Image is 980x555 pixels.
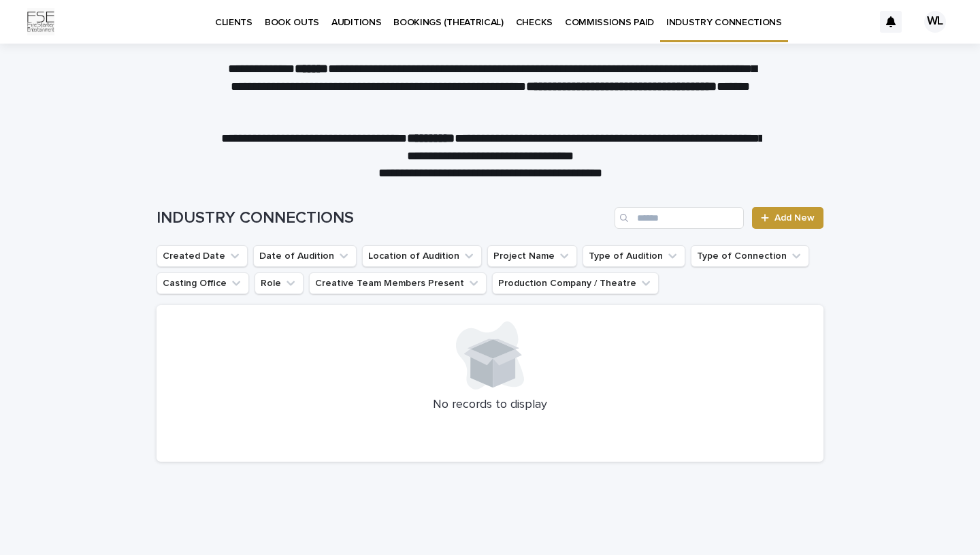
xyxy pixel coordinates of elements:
p: No records to display [173,398,807,413]
button: Location of Audition [362,245,482,267]
button: Type of Connection [691,245,809,267]
input: Search [615,207,744,229]
button: Production Company / Theatre [492,272,659,294]
button: Creative Team Members Present [309,272,487,294]
h1: INDUSTRY CONNECTIONS [157,208,609,228]
button: Role [255,272,304,294]
button: Project Name [487,245,577,267]
button: Casting Office [157,272,249,294]
button: Created Date [157,245,248,267]
button: Date of Audition [253,245,357,267]
div: WL [924,11,946,33]
img: Km9EesSdRbS9ajqhBzyo [27,8,54,35]
a: Add New [752,207,823,229]
span: Add New [774,213,815,223]
button: Type of Audition [583,245,685,267]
